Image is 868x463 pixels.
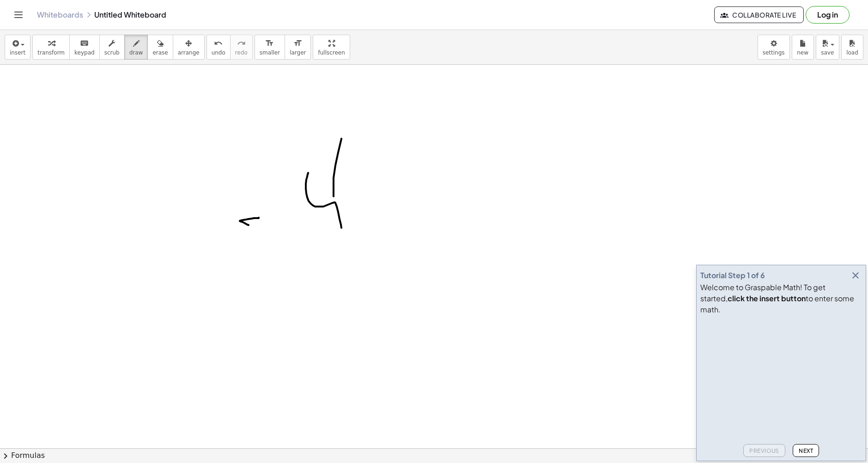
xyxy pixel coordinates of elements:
[714,6,804,23] button: Collaborate Live
[74,49,95,56] span: keypad
[206,35,231,60] button: undoundo
[821,49,834,56] span: save
[11,7,26,22] button: Toggle navigation
[255,35,285,60] button: format_sizesmaller
[722,11,796,19] span: Collaborate Live
[129,49,143,56] span: draw
[700,282,862,315] div: Welcome to Graspable Math! To get started, to enter some math.
[230,35,253,60] button: redoredo
[124,35,148,60] button: draw
[214,38,223,49] i: undo
[5,35,30,60] button: insert
[99,35,125,60] button: scrub
[797,49,808,56] span: new
[237,38,246,49] i: redo
[799,447,813,454] span: Next
[841,35,863,60] button: load
[147,35,173,60] button: erase
[235,49,248,56] span: redo
[37,49,65,56] span: transform
[846,49,858,56] span: load
[293,38,302,49] i: format_size
[152,49,168,56] span: erase
[173,35,205,60] button: arrange
[793,444,819,457] button: Next
[318,49,345,56] span: fullscreen
[178,49,200,56] span: arrange
[69,35,100,60] button: keyboardkeypad
[265,38,274,49] i: format_size
[806,6,850,24] button: Log in
[700,270,765,281] div: Tutorial Step 1 of 6
[37,10,83,19] a: Whiteboards
[104,49,120,56] span: scrub
[728,293,806,303] b: click the insert button
[290,49,306,56] span: larger
[32,35,70,60] button: transform
[260,49,280,56] span: smaller
[10,49,25,56] span: insert
[792,35,814,60] button: new
[313,35,350,60] button: fullscreen
[80,38,89,49] i: keyboard
[285,35,311,60] button: format_sizelarger
[758,35,790,60] button: settings
[763,49,785,56] span: settings
[816,35,839,60] button: save
[212,49,225,56] span: undo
